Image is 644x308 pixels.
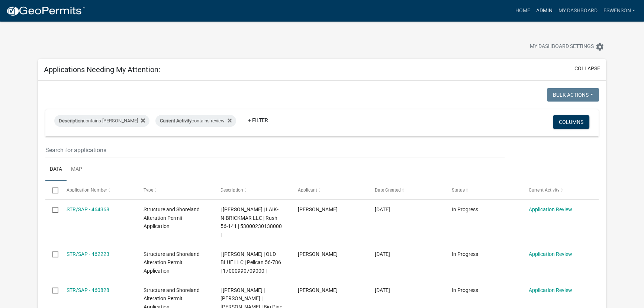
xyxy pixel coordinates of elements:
a: Application Review [529,251,572,257]
span: Description [59,118,83,123]
span: Applicant [297,187,317,193]
a: Data [45,158,67,182]
datatable-header-cell: Current Activity [522,181,599,199]
span: Status [452,187,465,193]
i: settings [595,42,604,51]
a: STR/SAP - 460828 [67,287,109,293]
a: Admin [533,4,555,18]
span: In Progress [452,206,478,212]
a: My Dashboard [555,4,600,18]
button: Columns [553,115,589,129]
span: 08/07/2025 [375,287,390,293]
button: Bulk Actions [547,88,599,102]
h5: Applications Needing My Attention: [44,65,160,74]
a: Application Review [529,206,572,212]
a: Map [67,158,87,182]
span: My Dashboard Settings [530,42,594,51]
span: Glenn Edward Lyden [297,287,337,293]
span: Current Activity [160,118,191,123]
datatable-header-cell: Status [444,181,521,199]
span: 08/11/2025 [375,251,390,257]
span: Current Activity [529,187,560,193]
a: Application Review [529,287,572,293]
span: Date Created [375,187,401,193]
input: Search for applications [45,142,505,158]
span: In Progress [452,251,478,257]
span: Structure and Shoreland Alteration Permit Application [144,206,200,230]
a: eswenson [600,4,638,18]
datatable-header-cell: Date Created [367,181,444,199]
a: STR/SAP - 464368 [67,206,109,212]
datatable-header-cell: Description [213,181,290,199]
span: Structure and Shoreland Alteration Permit Application [144,251,200,274]
button: My Dashboard Settingssettings [524,39,610,54]
span: Application Number [67,187,107,193]
a: STR/SAP - 462223 [67,251,109,257]
div: contains review [155,115,236,127]
datatable-header-cell: Applicant [290,181,367,199]
span: Description [220,187,243,193]
span: 08/15/2025 [375,206,390,212]
datatable-header-cell: Type [136,181,213,199]
span: | Emma Swenson | LAIK-N-BRICKMAR LLC | Rush 56-141 | 53000230138000 | [220,206,282,238]
span: Jeremy Bladow [297,206,337,212]
span: Matt Dawson [297,251,337,257]
a: + Filter [242,113,274,127]
span: In Progress [452,287,478,293]
a: Home [512,4,533,18]
datatable-header-cell: Select [45,181,59,199]
datatable-header-cell: Application Number [59,181,136,199]
div: contains [PERSON_NAME] [54,115,149,127]
button: collapse [574,65,600,73]
span: | Emma Swenson | OLD BLUE LLC | Pelican 56-786 | 17000990709000 | [220,251,281,274]
span: Type [144,187,153,193]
